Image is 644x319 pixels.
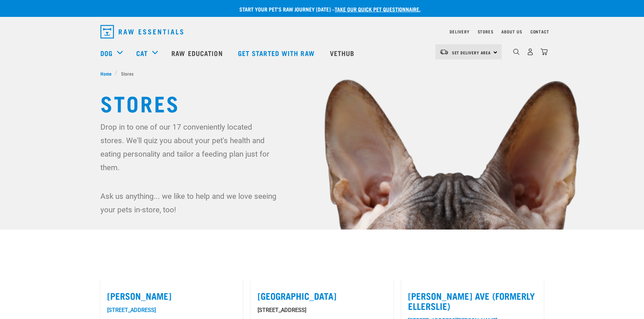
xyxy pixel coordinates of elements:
a: take our quick pet questionnaire. [335,7,421,10]
label: [GEOGRAPHIC_DATA] [258,291,386,301]
p: Ask us anything... we like to help and we love seeing your pets in-store, too! [100,189,278,216]
a: Cat [136,48,148,58]
span: Set Delivery Area [452,51,491,54]
a: Get started with Raw [231,39,323,67]
img: user.png [527,48,534,55]
p: [STREET_ADDRESS] [258,306,386,314]
label: [PERSON_NAME] [107,291,236,301]
a: Vethub [323,39,363,67]
span: Home [100,70,112,77]
h1: Stores [100,90,544,115]
img: home-icon-1@2x.png [513,49,520,55]
label: [PERSON_NAME] Ave (Formerly Ellerslie) [408,291,537,311]
a: [STREET_ADDRESS] [107,307,156,313]
a: Stores [478,30,494,33]
nav: dropdown navigation [95,22,549,41]
a: Raw Education [165,39,231,67]
a: Dog [100,48,113,58]
a: About Us [501,30,522,33]
nav: breadcrumbs [100,70,544,77]
a: Contact [530,30,549,33]
img: home-icon@2x.png [541,48,548,55]
a: Delivery [450,30,469,33]
img: Raw Essentials Logo [100,25,183,38]
img: van-moving.png [439,49,449,55]
p: Drop in to one of our 17 conveniently located stores. We'll quiz you about your pet's health and ... [100,120,278,174]
a: Home [100,70,115,77]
